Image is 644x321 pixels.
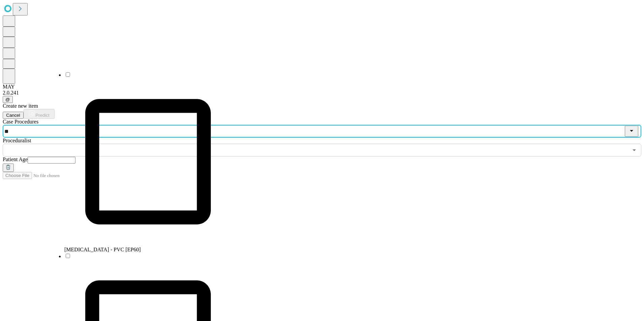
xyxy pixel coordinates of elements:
[3,112,24,119] button: Cancel
[5,97,10,102] span: @
[35,113,49,118] span: Predict
[630,145,639,155] button: Open
[3,103,38,109] span: Create new item
[6,113,20,118] span: Cancel
[3,96,13,103] button: @
[3,90,641,96] div: 2.0.241
[3,156,28,162] span: Patient Age
[625,126,638,137] button: Close
[64,247,141,252] span: [MEDICAL_DATA] - PVC [EP60]
[3,84,641,90] div: MAY
[24,109,55,119] button: Predict
[3,119,38,124] span: Scheduled Procedure
[3,138,31,143] span: Proceduralist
